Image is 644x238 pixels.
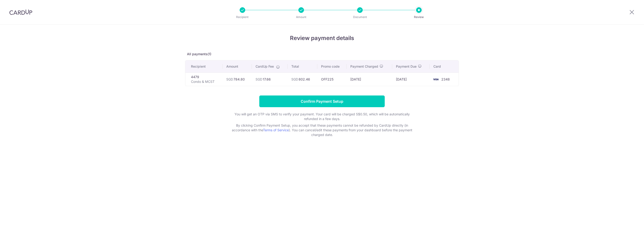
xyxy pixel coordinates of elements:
td: [DATE] [347,73,392,86]
p: You will get an OTP via SMS to verify your payment. Your card will be charged S$0.50, which will ... [228,112,416,121]
h4: Review payment details [185,34,459,42]
span: Payment Charged [350,64,378,69]
p: Recipient [225,15,260,19]
input: Confirm Payment Setup [259,95,385,107]
iframe: Opens a widget where you can find more information [614,224,639,236]
a: Terms of Service [263,128,289,132]
td: 4479 [185,73,223,86]
span: SGD [291,77,298,81]
span: 2348 [441,77,450,81]
p: By clicking Confirm Payment Setup, you accept that these payments cannot be refunded by CardUp di... [228,123,416,137]
th: Recipient [185,60,223,73]
td: 17.66 [252,73,288,86]
span: SGD [226,77,233,81]
th: Card [430,60,459,73]
p: All payments(1) [185,52,459,56]
td: OFF225 [317,73,347,86]
p: Condo & MCST [191,79,219,84]
span: Payment Due [396,64,417,69]
td: [DATE] [392,73,430,86]
th: Total [288,60,317,73]
img: CardUp [9,9,32,15]
th: Amount [223,60,252,73]
p: Review [402,15,436,19]
span: SGD [256,77,262,81]
img: <span class="translation_missing" title="translation missing: en.account_steps.new_confirm_form.b... [431,77,440,82]
td: 802.46 [288,73,317,86]
span: CardUp Fee [256,64,274,69]
p: Document [343,15,377,19]
th: Promo code [317,60,347,73]
p: Amount [284,15,318,19]
td: 784.80 [223,73,252,86]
